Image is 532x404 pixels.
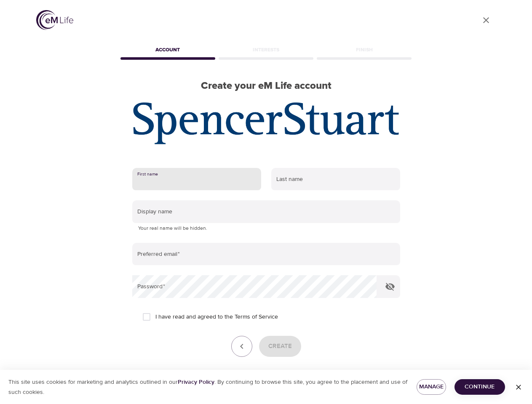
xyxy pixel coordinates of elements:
img: org_logo_448.jpg [133,102,399,144]
h2: Create your eM Life account [119,80,414,92]
p: Your real name will be hidden. [138,224,394,233]
a: Terms of Service [235,313,278,322]
button: Continue [454,379,505,395]
span: I have read and agreed to the [155,313,278,322]
img: logo [36,10,73,30]
span: Manage [423,382,439,392]
a: close [476,10,496,30]
span: Continue [461,382,498,392]
button: Manage [417,379,446,395]
a: Privacy Policy [178,378,214,386]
